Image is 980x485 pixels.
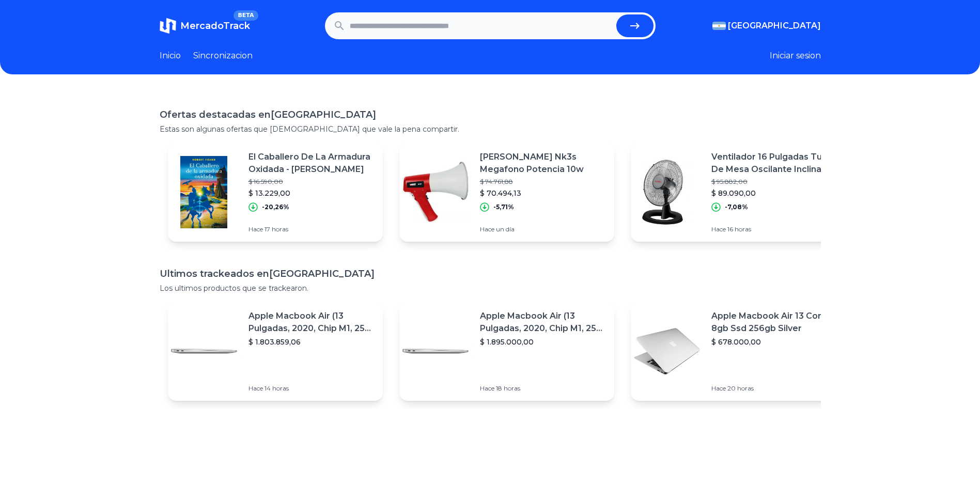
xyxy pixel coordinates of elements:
[480,384,606,393] p: Hace 18 horas
[248,225,375,233] p: Hace 17 horas
[248,151,375,176] p: El Caballero De La Armadura Oxidada - [PERSON_NAME]
[168,315,240,387] img: Featured image
[248,310,375,335] p: Apple Macbook Air (13 Pulgadas, 2020, Chip M1, 256 Gb De Ssd, 8 Gb De Ram) - Plata
[711,151,837,176] p: Ventilador 16 Pulgadas Turbo De Mesa Oscilante Inclinable
[168,302,383,401] a: Featured imageApple Macbook Air (13 Pulgadas, 2020, Chip M1, 256 Gb De Ssd, 8 Gb De Ram) - Plata$...
[234,10,258,21] span: BETA
[631,302,846,401] a: Featured imageApple Macbook Air 13 Core I5 8gb Ssd 256gb Silver$ 678.000,00Hace 20 horas
[168,156,240,228] img: Featured image
[180,20,250,32] span: MercadoTrack
[712,22,726,30] img: Argentina
[399,302,614,401] a: Featured imageApple Macbook Air (13 Pulgadas, 2020, Chip M1, 256 Gb De Ssd, 8 Gb De Ram) - Plata$...
[480,310,606,335] p: Apple Macbook Air (13 Pulgadas, 2020, Chip M1, 256 Gb De Ssd, 8 Gb De Ram) - Plata
[711,188,837,198] p: $ 89.090,00
[480,188,606,198] p: $ 70.494,13
[712,20,821,32] button: [GEOGRAPHIC_DATA]
[193,50,253,62] a: Sincronizacion
[711,337,837,347] p: $ 678.000,00
[711,384,837,393] p: Hace 20 horas
[480,178,606,186] p: $ 74.761,88
[631,156,703,228] img: Featured image
[725,203,748,211] p: -7,08%
[248,384,375,393] p: Hace 14 horas
[160,267,821,281] h1: Ultimos trackeados en [GEOGRAPHIC_DATA]
[168,143,383,242] a: Featured imageEl Caballero De La Armadura Oxidada - [PERSON_NAME]$ 16.590,00$ 13.229,00-20,26%Hac...
[711,310,837,335] p: Apple Macbook Air 13 Core I5 8gb Ssd 256gb Silver
[160,107,821,122] h1: Ofertas destacadas en [GEOGRAPHIC_DATA]
[160,283,821,293] p: Los ultimos productos que se trackearon.
[480,151,606,176] p: [PERSON_NAME] Nk3s Megafono Potencia 10w
[399,143,614,242] a: Featured image[PERSON_NAME] Nk3s Megafono Potencia 10w$ 74.761,88$ 70.494,13-5,71%Hace un día
[160,18,250,34] a: MercadoTrackBETA
[160,124,821,134] p: Estas son algunas ofertas que [DEMOGRAPHIC_DATA] que vale la pena compartir.
[248,188,375,198] p: $ 13.229,00
[248,337,375,347] p: $ 1.803.859,06
[631,315,703,387] img: Featured image
[248,178,375,186] p: $ 16.590,00
[160,50,181,62] a: Inicio
[493,203,514,211] p: -5,71%
[711,178,837,186] p: $ 95.882,00
[160,18,176,34] img: MercadoTrack
[480,225,606,233] p: Hace un día
[711,225,837,233] p: Hace 16 horas
[770,50,821,62] button: Iniciar sesion
[631,143,846,242] a: Featured imageVentilador 16 Pulgadas Turbo De Mesa Oscilante Inclinable$ 95.882,00$ 89.090,00-7,0...
[262,203,289,211] p: -20,26%
[399,315,472,387] img: Featured image
[399,156,472,228] img: Featured image
[728,20,821,32] span: [GEOGRAPHIC_DATA]
[480,337,606,347] p: $ 1.895.000,00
